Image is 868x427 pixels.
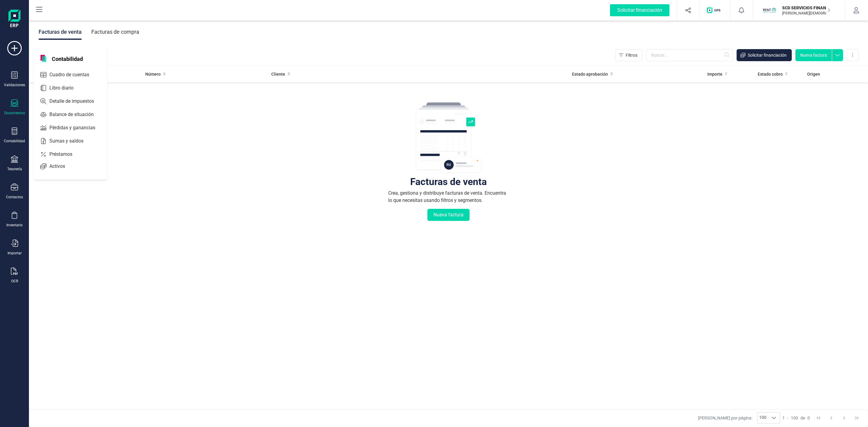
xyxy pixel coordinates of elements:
button: Logo de OPS [703,1,726,20]
button: Solicitar financiación [737,49,792,61]
button: SCSCD SERVICIOS FINANCIEROS SL[PERSON_NAME][DEMOGRAPHIC_DATA][DEMOGRAPHIC_DATA] [760,1,838,20]
div: Validaciones [4,83,25,87]
button: Next Page [838,412,850,424]
button: Last Page [851,412,863,424]
div: Documentos [4,111,25,115]
img: Logo Finanedi [8,10,20,29]
span: Activos [47,163,76,170]
span: 0 [807,415,810,421]
div: [PERSON_NAME] por página: [698,412,780,424]
input: Buscar... [646,49,733,61]
span: Préstamos [47,151,83,158]
span: Solicitar financiación [748,52,787,58]
span: Número [145,71,161,77]
button: Solicitar financiación [603,1,677,20]
button: Nueva factura [795,49,832,61]
span: Filtros [626,52,637,58]
div: Tesorería [7,167,22,171]
button: Filtros [615,49,643,61]
span: de [800,415,805,421]
span: Cuadro de cuentas [47,71,100,78]
div: Facturas de venta [410,179,487,185]
img: Logo de OPS [707,7,723,13]
button: First Page [813,412,824,424]
span: Origen [807,71,820,77]
p: SCD SERVICIOS FINANCIEROS SL [782,5,830,11]
div: Contactos [6,195,23,199]
button: Previous Page [826,412,837,424]
span: 1 [782,415,785,421]
div: Solicitar financiación [610,4,669,16]
span: Contabilidad [48,55,86,62]
div: Facturas de compra [91,24,139,40]
span: Importe [707,71,722,77]
span: 100 [791,415,798,421]
span: Estado aprobación [572,71,608,77]
span: Sumas y saldos [47,137,94,145]
img: img-empty-table.svg [415,102,482,174]
span: Detalle de impuestos [47,98,105,105]
div: Inventario [6,223,23,228]
div: - [782,415,810,421]
div: Contabilidad [4,139,25,143]
p: [PERSON_NAME][DEMOGRAPHIC_DATA][DEMOGRAPHIC_DATA] [782,11,830,16]
div: OCR [11,279,18,284]
div: Importar [8,251,22,256]
span: Balance de situación [47,111,105,118]
div: Facturas de venta [39,24,82,40]
img: SC [763,4,776,17]
span: Libro diario [47,84,84,92]
span: 100 [757,413,768,423]
div: Crea, gestiona y distribuye facturas de venta. Encuentra lo que necesitas usando filtros y segmen... [388,190,509,204]
button: Nueva factura [427,209,470,221]
span: Estado cobro [758,71,783,77]
span: Cliente [271,71,285,77]
span: Pérdidas y ganancias [47,124,106,131]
